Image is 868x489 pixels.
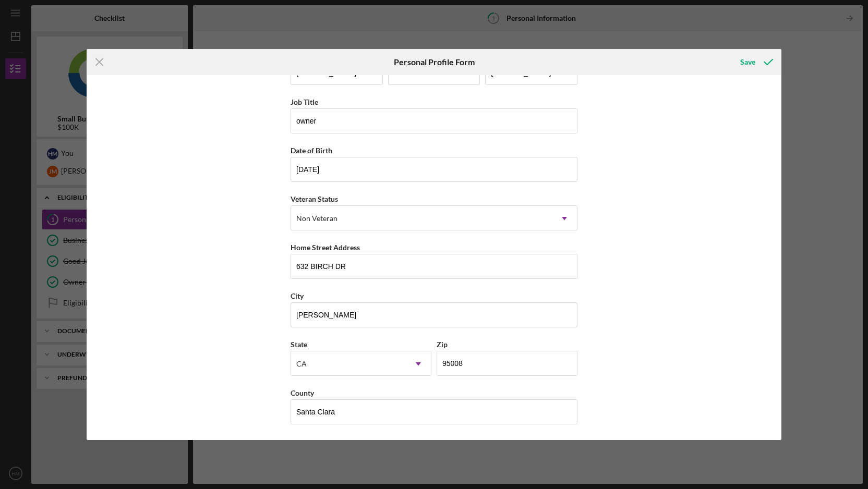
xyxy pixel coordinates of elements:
[394,57,475,67] h6: Personal Profile Form
[291,97,318,106] label: Job Title
[296,214,337,223] div: Non Veteran
[291,291,304,300] label: City
[730,52,781,72] button: Save
[291,243,360,252] label: Home Street Address
[291,388,314,397] label: County
[291,146,332,155] label: Date of Birth
[740,52,755,72] div: Save
[296,360,307,368] div: CA
[437,340,448,349] label: Zip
